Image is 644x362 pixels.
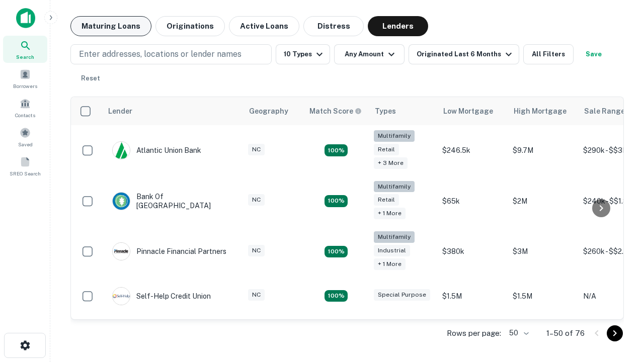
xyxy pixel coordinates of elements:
a: Search [3,36,47,63]
div: + 1 more [374,208,406,219]
div: Bank Of [GEOGRAPHIC_DATA] [112,192,233,210]
iframe: Chat Widget [594,282,644,330]
div: Capitalize uses an advanced AI algorithm to match your search with the best lender. The match sco... [309,106,362,117]
div: + 1 more [374,258,406,270]
td: $9.7M [508,125,578,176]
th: High Mortgage [508,97,578,125]
div: NC [248,289,265,301]
div: Matching Properties: 14, hasApolloMatch: undefined [325,246,348,258]
th: Low Mortgage [437,97,508,125]
button: Reset [74,68,107,88]
div: Multifamily [374,181,415,193]
span: Borrowers [13,82,37,90]
button: Maturing Loans [70,16,151,36]
div: NC [248,245,265,256]
img: picture [113,243,130,260]
div: Matching Properties: 17, hasApolloMatch: undefined [325,195,348,207]
button: Distress [303,16,364,36]
span: SREO Search [10,169,41,177]
a: Borrowers [3,65,47,92]
td: $1.5M [508,277,578,315]
div: High Mortgage [514,105,567,117]
span: Saved [18,140,33,148]
td: $380k [437,226,508,277]
div: 50 [505,326,530,340]
div: Retail [374,144,399,155]
div: Pinnacle Financial Partners [112,242,226,260]
div: Originated Last 6 Months [417,48,515,60]
button: Go to next page [607,325,623,341]
button: Originated Last 6 Months [409,44,519,64]
div: Matching Properties: 11, hasApolloMatch: undefined [325,290,348,302]
th: Geography [243,97,303,125]
img: capitalize-icon.png [16,8,35,28]
div: Industrial [374,245,410,256]
div: Sale Range [584,105,625,117]
button: Active Loans [229,16,299,36]
img: picture [113,193,130,210]
th: Types [369,97,437,125]
td: $2M [508,176,578,227]
div: Special Purpose [374,289,430,301]
button: Lenders [368,16,428,36]
span: Contacts [15,111,35,119]
div: Multifamily [374,130,415,142]
div: Low Mortgage [443,105,493,117]
button: 10 Types [276,44,330,64]
p: Enter addresses, locations or lender names [79,48,242,60]
div: NC [248,194,265,206]
div: Lender [108,105,132,117]
div: Multifamily [374,231,415,243]
div: Matching Properties: 10, hasApolloMatch: undefined [325,144,348,156]
a: SREO Search [3,152,47,179]
td: $246.5k [437,125,508,176]
div: NC [248,144,265,155]
img: picture [113,142,130,159]
div: + 3 more [374,157,408,169]
div: Retail [374,194,399,206]
span: Search [16,53,34,61]
div: Atlantic Union Bank [112,141,201,159]
button: Save your search to get updates of matches that match your search criteria. [578,44,610,64]
button: Originations [155,16,225,36]
p: Rows per page: [447,327,501,339]
h6: Match Score [309,106,360,117]
div: Types [375,105,396,117]
div: Geography [249,105,288,117]
button: Any Amount [334,44,405,64]
a: Saved [3,123,47,150]
th: Lender [102,97,243,125]
a: Contacts [3,94,47,121]
img: picture [113,288,130,305]
th: Capitalize uses an advanced AI algorithm to match your search with the best lender. The match sco... [303,97,369,125]
button: Enter addresses, locations or lender names [70,44,272,64]
td: $1.5M [437,277,508,315]
button: All Filters [523,44,574,64]
td: $65k [437,176,508,227]
p: 1–50 of 76 [546,327,585,339]
td: $3M [508,226,578,277]
div: Self-help Credit Union [112,287,211,305]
